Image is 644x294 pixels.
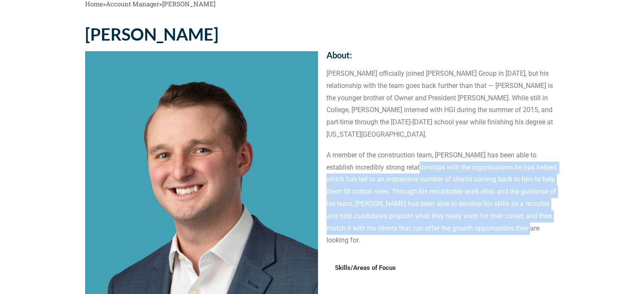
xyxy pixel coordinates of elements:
h1: [PERSON_NAME] [85,26,318,43]
h2: Contact: [326,26,559,34]
p: A member of the construction team, [PERSON_NAME] has been able to establish incredibly strong rel... [326,149,559,247]
h2: About: [326,51,559,59]
h4: Skills/Areas of Focus [335,264,551,275]
p: [PERSON_NAME] officially joined [PERSON_NAME] Group in [DATE], but his relationship with the team... [326,68,559,141]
